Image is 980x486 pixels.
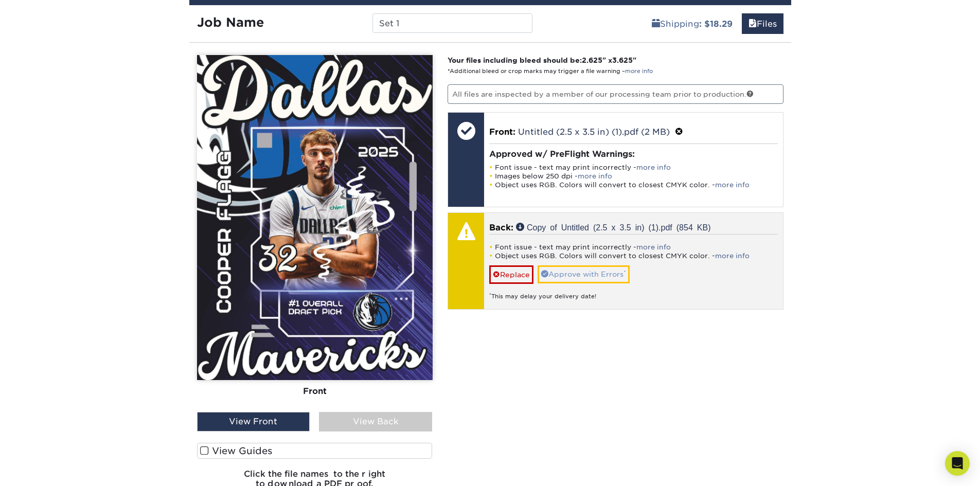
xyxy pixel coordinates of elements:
div: Open Intercom Messenger [945,451,970,476]
li: Object uses RGB. Colors will convert to closest CMYK color. - [489,251,778,260]
a: more info [715,181,750,189]
li: Font issue - text may print incorrectly - [489,163,778,172]
span: Front: [489,127,515,137]
a: Files [742,13,783,34]
input: Enter a job name [372,13,532,33]
a: Replace [489,265,533,283]
div: Front [197,380,433,403]
p: All files are inspected by a member of our processing team prior to production. [448,84,783,104]
a: more info [636,243,671,251]
span: 3.625 [612,56,633,64]
b: : $18.29 [699,19,733,29]
a: Approve with Errors* [538,265,630,283]
div: View Front [197,412,310,431]
span: 2.625 [582,56,602,64]
span: Back: [489,223,513,232]
a: Copy of Untitled (2.5 x 3.5 in) (1).pdf (854 KB) [516,223,710,231]
a: more info [578,172,612,180]
h4: Approved w/ PreFlight Warnings: [489,149,778,159]
a: Untitled (2.5 x 3.5 in) (1).pdf (2 MB) [518,127,670,137]
strong: Job Name [197,15,264,30]
a: more info [625,68,653,75]
div: View Back [319,412,432,431]
small: *Additional bleed or crop marks may trigger a file warning – [448,68,653,75]
li: Object uses RGB. Colors will convert to closest CMYK color. - [489,181,778,189]
a: more info [715,252,750,260]
a: more info [636,164,671,171]
li: Font issue - text may print incorrectly - [489,243,778,251]
span: shipping [652,19,660,29]
label: View Guides [197,443,433,459]
li: Images below 250 dpi - [489,172,778,181]
a: Shipping: $18.29 [645,13,739,34]
span: files [749,19,757,29]
div: This may delay your delivery date! [489,284,778,301]
strong: Your files including bleed should be: " x " [448,56,636,64]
